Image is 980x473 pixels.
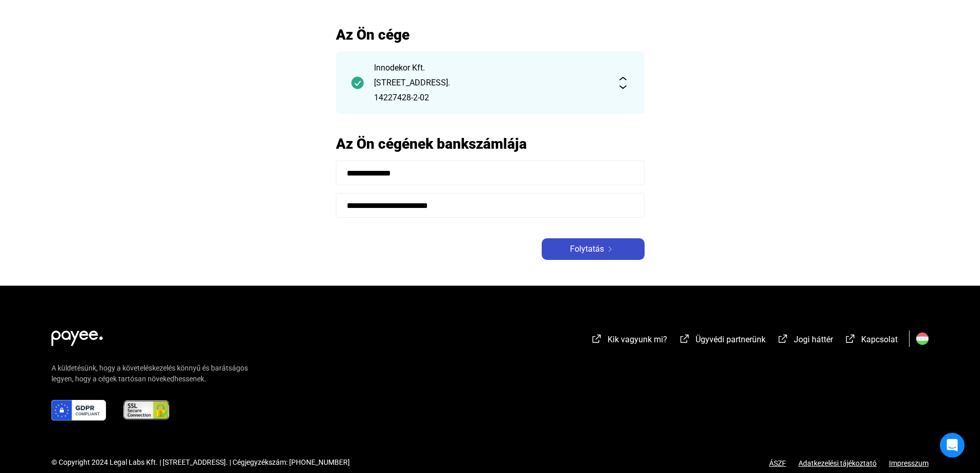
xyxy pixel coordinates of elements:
img: white-payee-white-dot.svg [51,325,103,346]
img: gdpr [51,400,106,421]
div: 14227428-2-02 [374,92,607,104]
a: external-link-whiteJogi háttér [777,336,833,346]
a: external-link-whiteÜgyvédi partnerünk [679,336,765,346]
img: external-link-white [777,334,789,344]
img: expand [617,77,629,89]
a: Adatkezelési tájékoztató [786,459,889,467]
a: external-link-whiteKik vagyunk mi? [591,336,667,346]
div: Open Intercom Messenger [940,433,965,458]
img: HU.svg [916,332,929,345]
img: ssl [122,400,170,421]
span: Kik vagyunk mi? [608,335,667,344]
a: Impresszum [889,459,929,467]
img: external-link-white [591,334,603,344]
span: Kapcsolat [861,335,898,344]
img: arrow-right-white [604,247,616,252]
div: [STREET_ADDRESS]. [374,77,607,89]
span: Folytatás [570,243,604,255]
span: Ügyvédi partnerünk [696,335,765,344]
a: external-link-whiteKapcsolat [844,336,898,346]
img: external-link-white [679,334,691,344]
span: Jogi háttér [794,335,833,344]
img: external-link-white [844,334,857,344]
h2: Az Ön cégének bankszámlája [336,135,645,153]
a: ÁSZF [769,459,786,467]
div: © Copyright 2024 Legal Labs Kft. | [STREET_ADDRESS]. | Cégjegyzékszám: [PHONE_NUMBER] [51,457,350,468]
div: Innodekor Kft. [374,62,607,74]
img: checkmark-darker-green-circle [351,77,364,89]
h2: Az Ön cége [336,26,645,44]
button: Folytatásarrow-right-white [542,238,645,260]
